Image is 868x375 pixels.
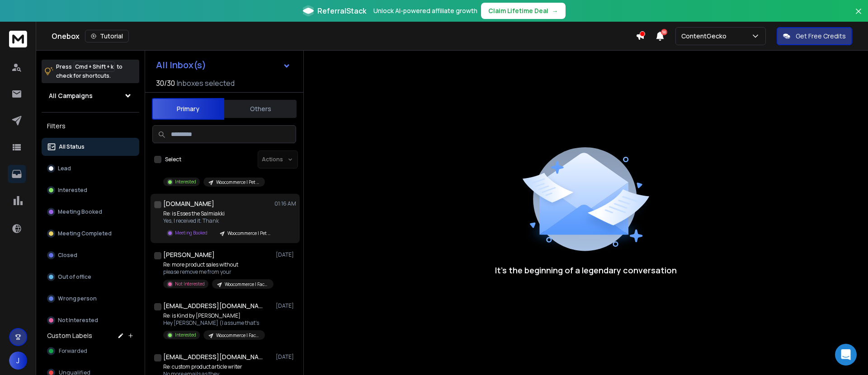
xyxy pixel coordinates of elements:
p: Not Interested [58,317,98,324]
p: Meeting Booked [175,230,208,236]
h1: [EMAIL_ADDRESS][DOMAIN_NAME] [163,352,263,361]
button: All Inbox(s) [149,56,298,74]
p: Meeting Booked [58,208,102,216]
h3: Custom Labels [47,331,92,340]
span: 30 / 30 [156,78,175,89]
h1: All Campaigns [49,91,93,100]
p: Woocommerce | Pet Food & Supplies | [GEOGRAPHIC_DATA] | Eerik's unhinged, shorter | [DATE] [227,230,271,237]
span: Cmd + Shift + k [74,61,115,72]
p: ContentGecko [681,32,730,41]
span: ReferralStack [317,5,366,16]
button: Forwarded [42,342,139,360]
button: Meeting Booked [42,203,139,221]
button: Close banner [853,5,864,27]
p: Interested [175,332,196,338]
button: Others [224,99,297,119]
p: Interested [175,178,196,185]
p: Yes, I received it. Thank [163,217,272,225]
p: Press to check for shortcuts. [56,62,123,80]
p: Out of office [58,273,91,281]
button: Not Interested [42,311,139,329]
button: All Status [42,138,139,156]
p: Hey [PERSON_NAME] (I assume that's [163,319,265,327]
button: Tutorial [85,30,129,42]
p: Interested [58,187,87,194]
p: Unlock AI-powered affiliate growth [373,6,477,15]
p: Get Free Credits [796,32,846,41]
p: Re: is Esses the Salmiakki [163,210,272,217]
button: J [9,352,27,370]
button: Get Free Credits [777,27,852,45]
button: Wrong person [42,290,139,308]
p: [DATE] [276,353,296,361]
button: Interested [42,181,139,199]
p: Wrong person [58,295,97,302]
h3: Filters [42,120,139,132]
h3: Inboxes selected [177,78,235,89]
button: Lead [42,159,139,178]
span: Forwarded [59,347,87,355]
p: 01:16 AM [274,200,296,207]
span: 50 [661,29,667,35]
p: Meeting Completed [58,230,112,237]
p: Woocommerce | Face and body care | [PERSON_NAME]'s unhinged copy | [GEOGRAPHIC_DATA] | [DATE] [216,332,259,339]
button: Out of office [42,268,139,286]
label: Select [165,156,181,163]
div: Onebox [52,30,636,42]
p: It’s the beginning of a legendary conversation [495,264,677,277]
p: All Status [59,143,85,150]
p: Woocommerce | Face and body care | [PERSON_NAME]'s copy | [GEOGRAPHIC_DATA] | [DATE] [225,281,268,288]
button: All Campaigns [42,87,139,105]
h1: [PERSON_NAME] [163,250,215,259]
p: Not Interested [175,281,205,287]
button: Claim Lifetime Deal→ [481,3,566,19]
p: please remove me from your [163,268,272,276]
p: Re: more product sales without [163,261,272,268]
p: Re: is Kind by [PERSON_NAME] [163,312,265,319]
h1: [DOMAIN_NAME] [163,199,214,208]
button: Meeting Completed [42,225,139,243]
p: Woocommerce | Pet Food & Supplies | [GEOGRAPHIC_DATA] | Eerik's unhinged, shorter | [DATE] [216,179,259,186]
p: Re: custom product article writer [163,363,272,370]
span: → [552,6,558,15]
p: [DATE] [276,251,296,258]
div: Open Intercom Messenger [835,344,857,366]
button: Primary [152,98,224,120]
p: Closed [58,252,77,259]
p: Lead [58,165,71,172]
h1: [EMAIL_ADDRESS][DOMAIN_NAME] [163,301,263,310]
button: Closed [42,246,139,264]
p: [DATE] [276,302,296,309]
h1: All Inbox(s) [156,61,206,70]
